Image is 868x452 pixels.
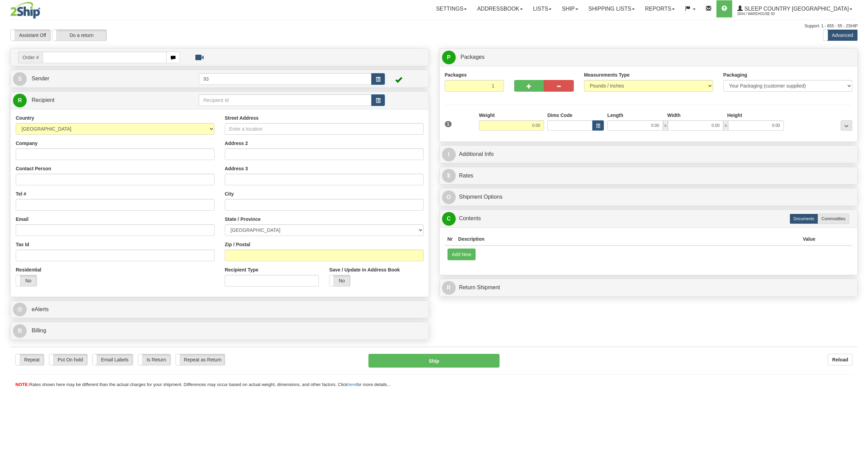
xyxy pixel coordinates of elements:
span: 2044 / Warehouse 93 [737,11,789,17]
label: Repeat [16,354,44,365]
span: x [663,120,668,131]
span: Sender [31,76,49,81]
label: State / Province [225,216,261,223]
a: RReturn Shipment [442,281,855,295]
a: S Sender [13,72,199,86]
span: x [723,120,728,131]
a: here [348,382,357,387]
a: Lists [528,0,557,17]
a: Shipping lists [583,0,640,17]
a: Sleep Country [GEOGRAPHIC_DATA] 2044 / Warehouse 93 [732,0,857,17]
label: Email Labels [93,354,133,365]
a: OShipment Options [442,190,855,204]
span: @ [13,303,27,316]
label: Packages [445,71,467,78]
div: ... [841,120,852,131]
input: Sender Id [199,73,371,85]
a: Settings [431,0,472,17]
a: IAdditional Info [442,147,855,161]
th: Nr [445,233,456,245]
a: CContents [442,212,855,226]
span: Billing [31,328,46,333]
label: Street Address [225,115,259,121]
a: P Packages [442,50,855,64]
span: C [442,212,456,226]
span: O [442,190,456,204]
label: Length [607,112,623,119]
label: Do a return [52,30,106,41]
a: B Billing [13,324,426,338]
label: Contact Person [16,165,51,172]
label: Commodities [818,214,849,224]
label: No [16,275,37,286]
a: R Recipient [13,93,178,107]
label: Packaging [723,71,747,78]
label: Advanced [824,30,857,41]
label: Tel # [16,190,26,197]
span: Packages [461,54,484,60]
a: Addressbook [472,0,528,17]
input: Enter a location [225,123,424,135]
span: R [442,281,456,295]
th: Description [455,233,800,245]
a: Ship [557,0,583,17]
label: Width [667,112,681,119]
label: Documents [790,214,818,224]
label: City [225,190,234,197]
span: P [442,51,456,64]
button: Add New [448,249,476,260]
label: Weight [479,112,495,119]
button: Reload [828,354,853,365]
b: Reload [832,357,848,362]
span: Sleep Country [GEOGRAPHIC_DATA] [743,6,849,12]
span: Recipient [31,97,54,103]
span: B [13,324,27,338]
input: Recipient Id [199,94,371,106]
label: Zip / Postal [225,241,250,248]
label: Repeat as Return [176,354,225,365]
img: logo2044.jpg [10,2,40,19]
iframe: chat widget [852,191,867,261]
span: R [13,94,27,107]
div: Rates shown here may be different than the actual charges for your shipment. Differences may occu... [10,382,858,388]
label: Height [727,112,742,119]
span: S [13,72,27,86]
th: Value [800,233,818,245]
label: Email [16,216,28,223]
span: I [442,148,456,161]
label: Is Return [138,354,170,365]
label: Assistant Off [11,30,50,41]
label: Save / Update in Address Book [329,266,400,273]
label: Dims Code [547,112,572,119]
span: eAlerts [31,306,49,312]
label: Measurements Type [584,71,630,78]
button: Ship [368,354,500,368]
label: Residential [16,266,41,273]
span: Order # [18,52,43,63]
label: No [329,275,350,286]
label: Company [16,140,38,147]
span: $ [442,169,456,183]
div: Support: 1 - 855 - 55 - 2SHIP [10,23,858,29]
span: 1 [445,121,452,127]
a: $Rates [442,169,855,183]
label: Address 2 [225,140,248,147]
label: Put On hold [49,354,87,365]
label: Country [16,115,34,121]
label: Recipient Type [225,266,259,273]
a: @ eAlerts [13,303,426,317]
span: NOTE: [15,382,29,387]
label: Address 3 [225,165,248,172]
a: Reports [640,0,680,17]
label: Tax Id [16,241,29,248]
